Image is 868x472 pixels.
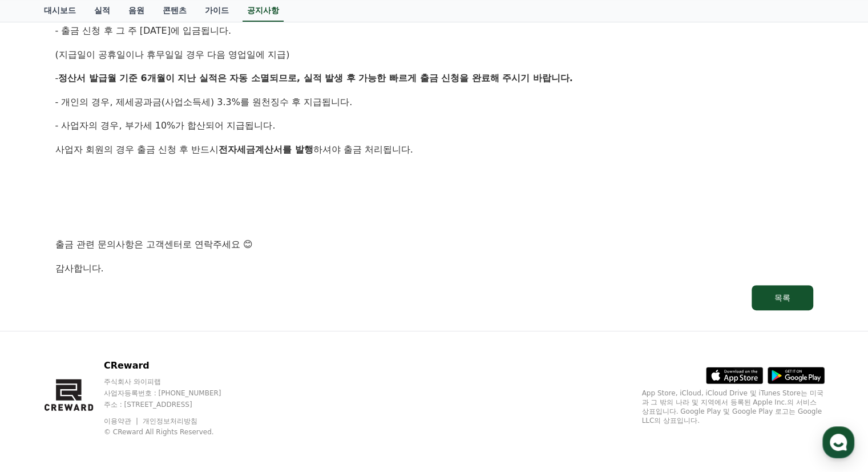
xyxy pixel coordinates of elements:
[774,292,790,303] div: 목록
[141,73,573,83] strong: 6개월이 지난 실적은 자동 소멸되므로, 실적 발생 후 가능한 빠르게 출금 신청을 완료해 주시기 바랍니다.
[104,427,243,437] p: © CReward All Rights Reserved.
[219,144,313,155] strong: 전자세금계산서를 발행
[143,417,197,425] a: 개인정보처리방침
[36,379,43,389] span: 홈
[55,263,104,274] span: 감사합니다.
[58,73,138,83] strong: 정산서 발급월 기준
[104,359,243,373] p: CReward
[104,389,243,398] p: 사업자등록번호 : [PHONE_NUMBER]
[3,362,75,391] a: 홈
[55,120,276,131] span: - 사업자의 경우, 부가세 10%가 합산되어 지급됩니다.
[176,379,190,389] span: 설정
[313,144,413,155] span: 하셔야 출금 처리됩니다.
[642,389,825,425] p: App Store, iCloud, iCloud Drive 및 iTunes Store는 미국과 그 밖의 나라 및 지역에서 등록된 Apple Inc.의 서비스 상표입니다. Goo...
[104,417,140,425] a: 이용약관
[55,97,353,107] span: - 개인의 경우, 제세공과금(사업소득세) 3.3%를 원천징수 후 지급됩니다.
[752,285,813,310] button: 목록
[55,239,253,250] span: 출금 관련 문의사항은 고객센터로 연락주세요 😊
[104,380,118,389] span: 대화
[104,400,243,409] p: 주소 : [STREET_ADDRESS]
[104,377,243,386] p: 주식회사 와이피랩
[55,144,219,155] span: 사업자 회원의 경우 출금 신청 후 반드시
[55,25,232,36] span: - 출금 신청 후 그 주 [DATE]에 입금됩니다.
[147,362,219,391] a: 설정
[75,362,147,391] a: 대화
[55,71,813,86] p: -
[55,285,813,310] a: 목록
[55,49,290,60] span: (지급일이 공휴일이나 휴무일일 경우 다음 영업일에 지급)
